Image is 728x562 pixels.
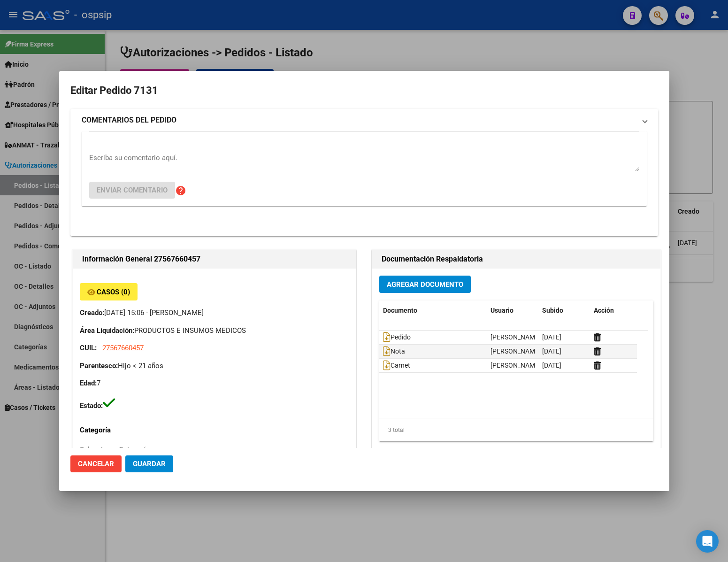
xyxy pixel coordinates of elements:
span: Subido [542,307,563,314]
h2: Información General 27567660457 [82,254,346,265]
span: [DATE] [542,347,561,355]
datatable-header-cell: Subido [538,300,590,321]
div: COMENTARIOS DEL PEDIDO [70,131,658,236]
span: [DATE] [542,333,561,341]
span: Seleccionar Categoría [80,446,257,454]
span: Usuario [490,307,513,314]
strong: Creado: [80,308,104,317]
span: Nota [383,348,405,355]
span: 27567660457 [102,344,144,352]
h2: Documentación Respaldatoria [382,254,651,265]
span: [PERSON_NAME] [490,362,541,369]
p: Hijo < 21 años [80,361,349,371]
button: Agregar Documento [379,276,471,293]
strong: CUIL: [80,344,97,352]
mat-icon: help [175,185,186,196]
span: Agregar Documento [387,280,463,289]
span: Guardar [133,460,166,468]
strong: Edad: [80,379,97,387]
span: Pedido [383,334,411,341]
button: Enviar comentario [89,182,175,199]
p: Categoría [80,425,161,436]
span: Casos (0) [97,288,130,296]
button: Casos (0) [80,283,138,300]
datatable-header-cell: Documento [379,300,487,321]
datatable-header-cell: Acción [590,300,637,321]
span: [PERSON_NAME] [490,333,541,341]
span: Cancelar [78,460,114,468]
button: Guardar [125,455,173,472]
strong: COMENTARIOS DEL PEDIDO [82,115,176,126]
datatable-header-cell: Usuario [487,300,538,321]
div: Open Intercom Messenger [696,530,719,553]
strong: Estado: [80,401,103,410]
p: [DATE] 15:06 - [PERSON_NAME] [80,308,349,318]
mat-expansion-panel-header: COMENTARIOS DEL PEDIDO [70,109,658,131]
div: 3 total [379,418,653,442]
strong: Área Liquidación: [80,326,134,335]
p: 7 [80,378,349,389]
span: Documento [383,307,417,314]
span: Carnet [383,362,410,370]
strong: Parentesco: [80,362,118,370]
span: [DATE] [542,362,561,369]
span: Enviar comentario [97,186,168,194]
h2: Editar Pedido 7131 [70,82,658,100]
p: PRODUCTOS E INSUMOS MEDICOS [80,325,349,336]
span: [PERSON_NAME] [490,347,541,355]
span: Acción [594,307,614,314]
button: Cancelar [70,455,122,472]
